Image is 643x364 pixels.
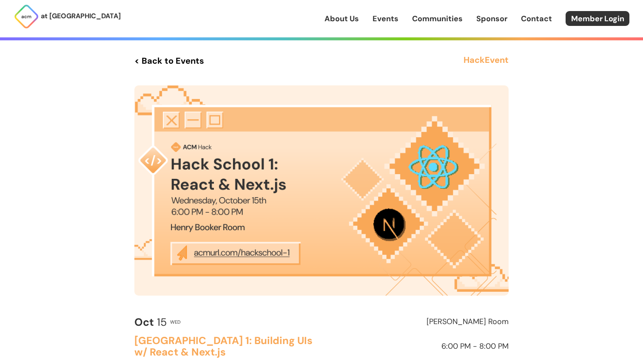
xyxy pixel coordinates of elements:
h2: 15 [134,316,167,328]
a: Communities [412,13,463,24]
a: at [GEOGRAPHIC_DATA] [14,4,121,29]
a: Events [373,13,398,24]
img: ACM Logo [14,4,39,29]
h3: Hack Event [464,53,509,68]
a: Sponsor [476,13,507,24]
a: Contact [521,13,552,24]
h2: 6:00 PM - 8:00 PM [325,342,509,351]
b: Oct [134,315,154,329]
p: at [GEOGRAPHIC_DATA] [41,11,121,22]
h2: [PERSON_NAME] Room [325,318,509,326]
img: Event Cover Photo [134,85,509,296]
h2: Wed [170,319,181,324]
a: < Back to Events [134,53,204,68]
h2: [GEOGRAPHIC_DATA] 1: Building UIs w/ React & Next.js [134,335,318,358]
a: About Us [324,13,359,24]
a: Member Login [566,11,629,26]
